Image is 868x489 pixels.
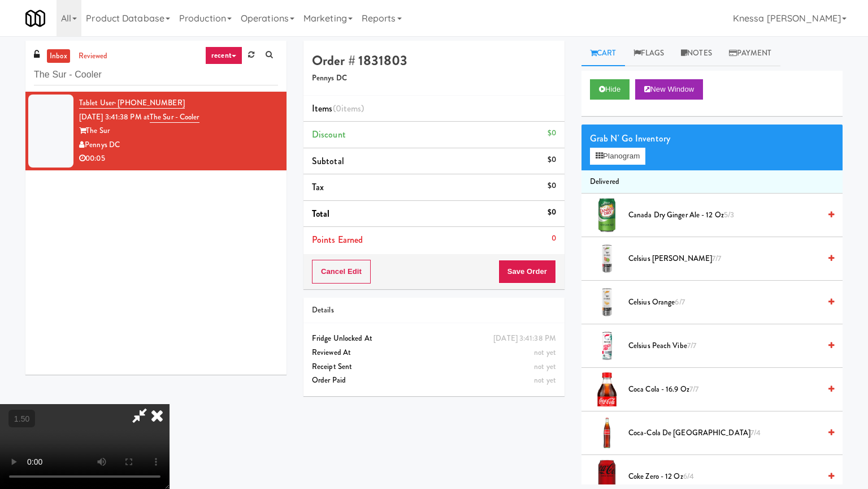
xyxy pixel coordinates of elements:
a: Cart [581,41,625,66]
div: Receipt Sent [312,360,556,374]
button: Hide [590,79,630,100]
span: Discount [312,128,346,141]
div: [DATE] 3:41:38 PM [493,332,556,346]
a: inbox [47,49,70,63]
span: Canada Dry Ginger Ale - 12 oz [628,208,820,222]
div: Pennys DC [79,138,278,152]
div: Celsius Orange6/7 [624,295,834,310]
div: $0 [548,126,556,140]
h5: Pennys DC [312,74,556,83]
span: Celsius Orange [628,295,820,310]
div: Order Paid [312,374,556,388]
span: [DATE] 3:41:38 PM at [79,111,150,122]
div: Celsius Peach Vibe7/7 [624,339,834,353]
input: Search vision orders [34,65,278,85]
span: Total [312,207,330,220]
div: $0 [548,179,556,193]
div: 0 [552,231,556,246]
button: New Window [635,79,703,100]
span: not yet [534,375,556,385]
button: Cancel Edit [312,260,371,284]
span: 7/4 [750,427,761,438]
span: · [PHONE_NUMBER] [114,97,185,108]
span: Items [312,102,364,115]
span: 6/4 [683,471,694,482]
span: Points Earned [312,233,363,246]
a: Notes [672,41,721,66]
div: $0 [548,153,556,167]
span: not yet [534,347,556,358]
div: Reviewed At [312,346,556,360]
span: Celsius [PERSON_NAME] [628,252,820,266]
div: Coca-Cola de [GEOGRAPHIC_DATA]7/4 [624,426,834,440]
div: Details [312,303,556,318]
li: Tablet User· [PHONE_NUMBER][DATE] 3:41:38 PM atThe Sur - CoolerThe SurPennys DC00:05 [25,92,287,170]
a: Tablet User· [PHONE_NUMBER] [79,97,185,109]
div: 00:05 [79,152,278,166]
button: Planogram [590,148,645,165]
span: 7/7 [689,384,698,394]
span: 6/7 [675,297,684,307]
span: 5/3 [724,209,734,220]
a: recent [205,46,242,65]
div: Coca Cola - 16.9 oz7/7 [624,383,834,397]
span: Coca Cola - 16.9 oz [628,383,820,397]
ng-pluralize: items [341,102,362,115]
li: Delivered [581,170,843,194]
span: Coca-Cola de [GEOGRAPHIC_DATA] [628,426,820,440]
div: Celsius [PERSON_NAME]7/7 [624,252,834,266]
span: 7/7 [687,340,696,351]
div: Coke Zero - 12 oz6/4 [624,470,834,484]
span: not yet [534,361,556,372]
span: Celsius Peach Vibe [628,339,820,353]
a: Payment [721,41,780,66]
span: 7/7 [712,253,721,264]
button: Save Order [498,260,556,284]
span: Tax [312,181,324,194]
img: Micromart [25,8,45,28]
div: Fridge Unlocked At [312,332,556,346]
div: Grab N' Go Inventory [590,130,834,147]
a: Flags [625,41,673,66]
a: The Sur - Cooler [150,111,199,123]
div: Canada Dry Ginger Ale - 12 oz5/3 [624,208,834,222]
a: reviewed [76,49,111,63]
span: Subtotal [312,155,344,168]
div: $0 [548,205,556,220]
span: (0 ) [333,102,364,115]
div: The Sur [79,124,278,138]
span: Coke Zero - 12 oz [628,470,820,484]
h4: Order # 1831803 [312,53,556,68]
